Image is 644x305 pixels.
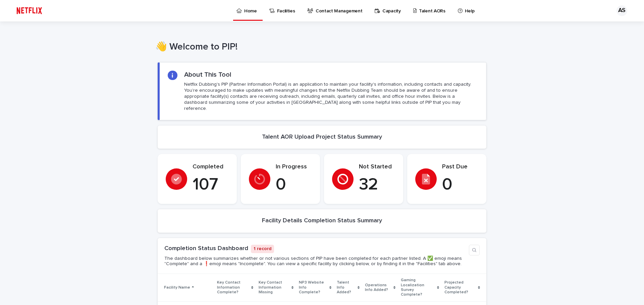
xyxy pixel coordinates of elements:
h2: Facility Details Completion Status Summary [262,217,382,225]
p: Completed [193,163,229,171]
p: The dashboard below summarizes whether or not various sections of PIP have been completed for eac... [164,256,466,267]
p: Past Due [442,163,478,171]
p: Key Contact Information Complete? [217,279,250,296]
p: Facility Name [164,284,190,291]
p: 0 [442,175,478,195]
h2: Talent AOR Upload Project Status Summary [262,134,382,141]
a: Completion Status Dashboard [164,245,248,251]
p: 1 record [251,245,274,253]
p: Key Contact Information Missing [259,279,290,296]
h1: 👋 Welcome to PIP! [155,42,484,53]
p: Netflix Dubbing's PIP (Partner Information Portal) is an application to maintain your facility's ... [184,81,478,112]
p: 0 [276,175,312,195]
p: In Progress [276,163,312,171]
img: ifQbXi3ZQGMSEF7WDB7W [13,4,45,17]
h2: About This Tool [184,71,231,79]
p: Not Started [359,163,395,171]
p: NP3 Website Info Complete? [299,279,328,296]
p: Gaming Localization Survey Complete? [401,277,435,299]
p: 107 [193,175,229,195]
p: Operations Info Added? [365,282,392,294]
div: AS [616,5,627,16]
p: 32 [359,175,395,195]
p: Projected Capacity Completed? [444,279,476,296]
p: Talent Info Added? [337,279,356,296]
